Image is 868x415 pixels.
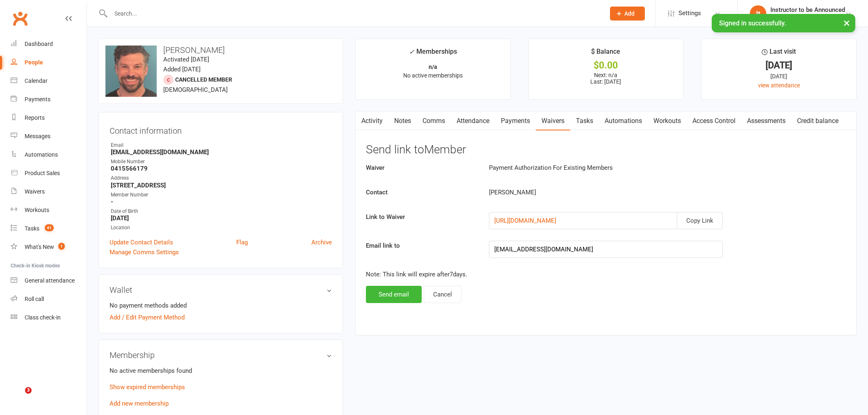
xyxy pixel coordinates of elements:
[10,8,30,29] a: Clubworx
[111,174,332,182] div: Address
[110,366,332,376] p: No active memberships found
[105,46,157,97] img: image1747537671.png
[360,187,483,197] label: Contact
[11,146,87,164] a: Automations
[11,219,87,238] a: Tasks 41
[111,214,332,222] strong: [DATE]
[163,66,201,73] time: Added [DATE]
[677,212,723,229] button: Copy Link
[495,112,536,130] a: Payments
[163,56,209,63] time: Activated [DATE]
[25,296,44,302] div: Roll call
[709,72,849,81] div: [DATE]
[25,387,32,394] span: 3
[111,165,332,172] strong: 0415566179
[366,269,846,279] p: Note: This link will expire after 7 days.
[111,207,332,215] div: Date of Birth
[110,400,169,407] a: Add new membership
[11,182,87,201] a: Waivers
[25,59,43,66] div: People
[624,10,635,17] span: Add
[8,387,28,407] iframe: Intercom live chat
[11,201,87,219] a: Workouts
[163,86,228,93] span: [DEMOGRAPHIC_DATA]
[25,133,50,139] div: Messages
[366,144,846,156] h3: Send link to Member
[366,286,422,303] button: Send email
[687,112,741,130] a: Access Control
[111,148,332,156] strong: [EMAIL_ADDRESS][DOMAIN_NAME]
[451,112,495,130] a: Attendance
[110,237,173,247] a: Update Contact Details
[494,217,556,224] a: [URL][DOMAIN_NAME]
[750,5,766,22] div: It
[110,123,332,135] h3: Contact information
[25,188,45,195] div: Waivers
[108,8,599,19] input: Search...
[110,312,185,322] a: Add / Edit Payment Method
[770,6,845,14] div: Instructor to be Announced
[11,271,87,290] a: General attendance kiosk mode
[111,198,332,205] strong: -
[483,187,770,197] div: [PERSON_NAME]
[110,285,332,294] h3: Wallet
[11,35,87,53] a: Dashboard
[709,61,849,70] div: [DATE]
[11,53,87,72] a: People
[25,78,48,84] div: Calendar
[111,191,332,199] div: Member Number
[403,72,463,79] span: No active memberships
[25,207,49,213] div: Workouts
[429,64,437,70] strong: n/a
[11,90,87,109] a: Payments
[111,141,332,149] div: Email
[110,247,179,257] a: Manage Comms Settings
[11,238,87,256] a: What's New1
[388,112,417,130] a: Notes
[111,158,332,166] div: Mobile Number
[417,112,451,130] a: Comms
[11,290,87,308] a: Roll call
[45,224,54,231] span: 41
[536,72,676,85] p: Next: n/a Last: [DATE]
[536,112,570,130] a: Waivers
[11,72,87,90] a: Calendar
[111,182,332,189] strong: [STREET_ADDRESS]
[25,151,58,158] div: Automations
[11,308,87,327] a: Class kiosk mode
[599,112,648,130] a: Automations
[25,277,75,284] div: General attendance
[570,112,599,130] a: Tasks
[58,243,65,250] span: 1
[758,82,800,89] a: view attendance
[536,61,676,70] div: $0.00
[11,127,87,146] a: Messages
[409,48,414,56] i: ✓
[25,314,61,321] div: Class check-in
[719,19,786,27] span: Signed in successfully.
[483,163,770,173] div: Payment Authorization For Existing Members
[741,112,791,130] a: Assessments
[356,112,388,130] a: Activity
[360,163,483,173] label: Waiver
[839,14,854,32] button: ×
[110,383,185,391] a: Show expired memberships
[360,241,483,251] label: Email link to
[105,46,336,55] h3: [PERSON_NAME]
[111,224,332,232] div: Location
[591,46,620,61] div: $ Balance
[610,7,645,21] button: Add
[25,114,45,121] div: Reports
[678,4,701,23] span: Settings
[110,351,332,360] h3: Membership
[360,212,483,222] label: Link to Waiver
[110,301,332,310] li: No payment methods added
[236,237,248,247] a: Flag
[791,112,844,130] a: Credit balance
[25,225,39,232] div: Tasks
[11,164,87,182] a: Product Sales
[770,14,845,21] div: The Pole Gym
[25,244,54,250] div: What's New
[311,237,332,247] a: Archive
[11,109,87,127] a: Reports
